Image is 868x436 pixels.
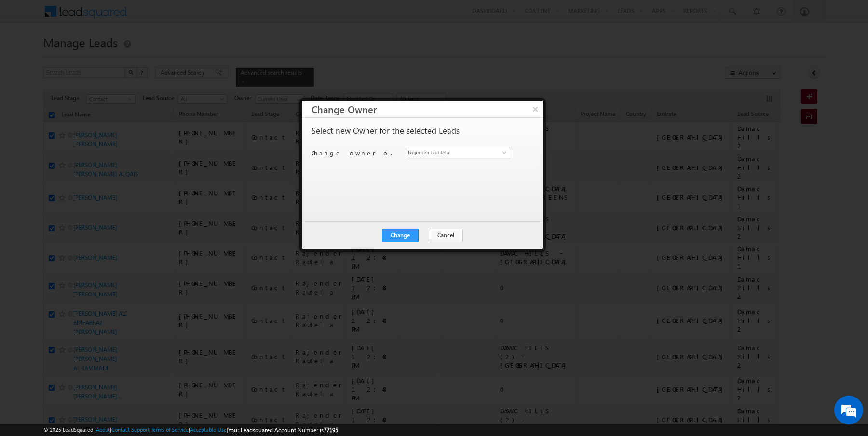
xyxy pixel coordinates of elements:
[406,147,510,158] input: Type to Search
[528,101,543,117] button: ×
[111,426,149,433] a: Contact Support
[96,426,110,433] a: About
[497,148,509,157] a: Show All Items
[382,229,419,242] button: Change
[228,426,338,434] span: Your Leadsquared Account Number is
[190,426,227,433] a: Acceptable Use
[324,426,338,434] span: 77195
[312,149,398,157] p: Change owner of 50 leads to
[312,127,460,135] p: Select new Owner for the selected Leads
[312,101,543,117] h3: Change Owner
[429,229,463,242] button: Cancel
[43,425,338,435] span: © 2025 LeadSquared | | | | |
[151,426,189,433] a: Terms of Service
